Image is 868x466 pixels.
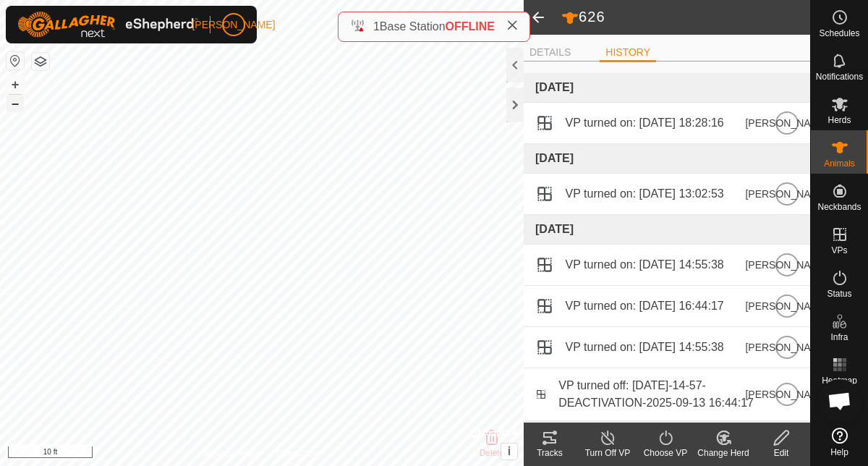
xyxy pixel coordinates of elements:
[508,445,511,457] span: i
[566,297,724,315] span: VP turned on: [DATE] 16:44:17
[524,45,576,60] li: DETAILS
[822,376,857,385] span: Heatmap
[32,53,49,70] button: Map Layers
[745,386,828,402] span: [PERSON_NAME]
[7,95,24,112] button: –
[566,339,724,356] span: VP turned on: [DATE] 14:55:38
[276,447,319,460] a: Contact Us
[745,115,828,131] span: [PERSON_NAME]
[7,76,24,93] button: +
[817,203,861,211] span: Neckbands
[566,114,724,132] span: VP turned on: [DATE] 18:28:16
[811,422,868,462] a: Help
[558,377,775,412] span: VP turned off: [DATE]-14-57-DEACTIVATION-2025-09-13 16:44:17
[7,52,24,69] button: Reset Map
[373,20,380,33] span: 1
[824,159,855,168] span: Animals
[819,29,859,38] span: Schedules
[600,45,656,62] li: HISTORY
[17,12,198,38] img: Gallagher Logo
[745,298,828,314] span: [PERSON_NAME]
[816,72,863,81] span: Notifications
[827,289,851,298] span: Status
[818,379,861,423] div: Open chat
[694,446,752,459] div: Change Herd
[535,152,574,164] span: [DATE]
[745,257,828,273] span: [PERSON_NAME]
[521,446,579,459] div: Tracks
[561,8,810,27] h2: 626
[535,223,574,235] span: [DATE]
[501,444,517,459] button: i
[831,246,847,255] span: VPs
[380,20,446,33] span: Base Station
[446,20,495,33] span: OFFLINE
[752,446,810,459] div: Edit
[830,333,848,342] span: Infra
[192,17,275,33] span: [PERSON_NAME]
[745,339,828,355] span: [PERSON_NAME]
[637,446,694,459] div: Choose VP
[566,256,724,274] span: VP turned on: [DATE] 14:55:38
[566,185,724,203] span: VP turned on: [DATE] 13:02:53
[745,186,828,202] span: [PERSON_NAME]
[579,446,637,459] div: Turn Off VP
[535,81,574,93] span: [DATE]
[827,116,851,124] span: Herds
[830,448,848,457] span: Help
[205,447,259,460] a: Privacy Policy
